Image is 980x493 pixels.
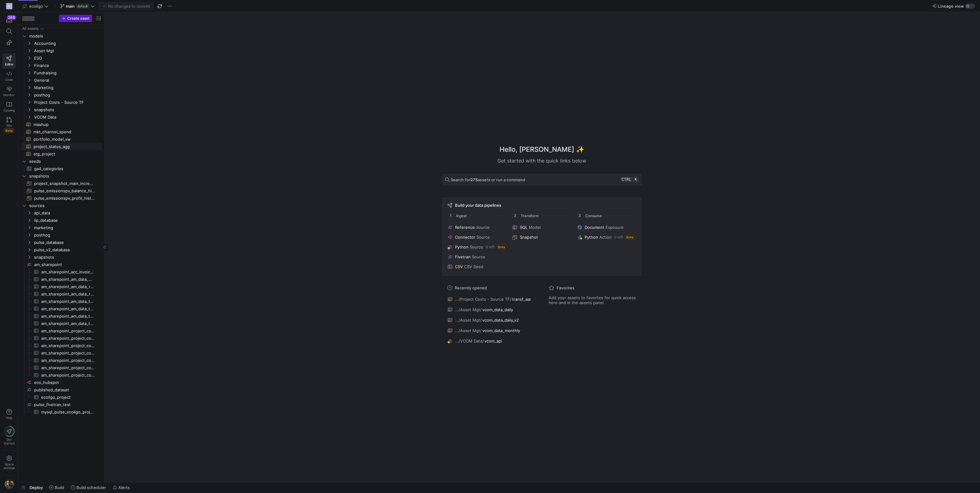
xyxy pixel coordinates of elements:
[599,235,612,240] span: Action
[446,327,536,335] button: .../Asset Mgt/vcom_data_monthly
[446,295,536,303] button: .../Project Costs - Source TF/transf_aar
[5,416,13,420] span: Help
[2,406,16,422] button: Help
[21,327,102,335] a: am_sharepoint_project_costs_aar​​​​​​​​​
[512,297,531,302] span: transf_aar
[21,40,102,47] div: Press SPACE to select this row.
[511,224,572,231] button: SQLModel
[21,408,102,416] div: Press SPACE to select this row.
[442,157,641,164] div: Get started with the quick links below
[4,438,14,445] span: Get started
[21,401,102,408] div: Press SPACE to select this row.
[451,177,525,182] span: Search for assets or run a command
[21,261,102,268] a: am_sharepoint​​​​​​​​
[455,297,512,302] span: .../Project Costs - Source TF/
[472,254,485,259] span: Source
[446,337,536,345] button: .../VCOM Data/vcom_api
[21,150,102,158] div: Press SPACE to select this row.
[455,245,468,249] span: Python
[6,124,12,127] span: PRs
[59,15,92,22] button: Create asset
[21,283,102,290] div: Press SPACE to select this row.
[21,187,102,194] a: pulse_emissionspv_balance_historical​​​​​​​
[21,393,102,401] div: Press SPACE to select this row.
[21,54,102,62] div: Press SPACE to select this row.
[41,320,95,327] span: am_sharepoint_am_data_table_tariffs​​​​​​​​​
[455,328,482,333] span: .../Asset Mgt/
[2,424,16,448] button: Getstarted
[455,338,484,343] span: .../VCOM Data/
[2,453,16,472] a: Spacesettings
[21,202,102,209] div: Press SPACE to select this row.
[21,128,102,135] a: mkt_channel_spend​​​​​​​​​​
[34,386,101,393] span: published_dataset​​​​​​​​
[34,69,101,76] span: Fundraising
[470,177,478,182] strong: 275
[21,371,102,379] a: am_sharepoint_project_costs_project_costs​​​​​​​​​
[33,128,95,135] span: mkt_channel_spend​​​​​​​​​​
[476,225,490,230] span: Source
[21,268,102,276] div: Press SPACE to select this row.
[486,245,495,249] span: 0 left
[41,291,95,298] span: am_sharepoint_am_data_recorded_data_pre_2024​​​​​​​​​
[21,2,50,10] button: ecoligo
[21,253,102,261] div: Press SPACE to select this row.
[21,121,102,128] a: mashup​​​​​​​​​​
[34,261,101,268] span: am_sharepoint​​​​​​​​
[446,224,508,231] button: ReferenceSource
[511,233,572,241] button: Snapshot
[34,379,101,386] span: eco_hubspot​​​​​​​​
[482,318,519,323] span: vcom_data_daily_v2
[21,224,102,231] div: Press SPACE to select this row.
[464,264,483,269] span: CSV Seed
[21,84,102,91] div: Press SPACE to select this row.
[21,180,102,187] div: Press SPACE to select this row.
[76,4,89,9] span: default
[620,177,632,182] kbd: ctrl
[21,165,102,172] div: Press SPACE to select this row.
[606,225,624,230] span: Exposure
[21,327,102,335] div: Press SPACE to select this row.
[5,62,14,66] span: Editor
[34,195,95,202] span: pulse_emissionspv_profit_historical​​​​​​​
[446,306,536,314] button: .../Asset Mgt/vcom_data_daily
[455,225,475,230] span: Reference
[21,349,102,357] div: Press SPACE to select this row.
[34,401,101,408] span: pulse_fivetran_test​​​​​​​​
[21,268,102,276] a: am_sharepoint_acc_invoices_consolidated_tab​​​​​​​​​
[41,305,95,312] span: am_sharepoint_am_data_table_fx​​​​​​​​​
[29,33,101,40] span: models
[34,114,101,121] span: VCOM Data
[66,4,75,9] span: main
[576,233,637,241] button: PythonAction0 leftBeta
[446,263,508,270] button: CSVCSV Seed
[21,312,102,320] a: am_sharepoint_am_data_table_gef​​​​​​​​​
[33,143,95,150] span: project_status_agg​​​​​​​​​​
[21,401,102,408] a: pulse_fivetran_test​​​​​​​​
[34,180,95,187] span: project_snapshot_main_incremental​​​​​​​
[2,99,16,115] a: Catalog
[21,408,102,416] a: mysql_pulse_ecoligo_project​​​​​​​​​
[21,335,102,342] div: Press SPACE to select this row.
[41,276,95,283] span: am_sharepoint_am_data_mpa_detail​​​​​​​​​
[3,93,15,97] span: Monitor
[34,47,101,54] span: Asset Mgt
[2,478,16,491] button: https://storage.googleapis.com/y42-prod-data-exchange/images/7e7RzXvUWcEhWhf8BYUbRCghczaQk4zBh2Nv...
[520,235,538,240] span: Snapshot
[21,290,102,298] div: Press SPACE to select this row.
[21,135,102,143] div: Press SPACE to select this row.
[476,235,490,240] span: Source
[446,316,536,324] button: .../Asset Mgt/vcom_data_daily_v2
[2,1,16,11] a: EG
[21,121,102,128] div: Press SPACE to select this row.
[33,121,95,128] span: mashup​​​​​​​​​​
[34,62,101,69] span: Finance
[29,485,43,490] span: Deploy
[21,69,102,76] div: Press SPACE to select this row.
[585,225,604,230] span: Document
[34,77,101,84] span: General
[29,202,101,209] span: sources
[557,285,574,290] span: Favorites
[21,312,102,320] div: Press SPACE to select this row.
[41,409,95,416] span: mysql_pulse_ecoligo_project​​​​​​​​​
